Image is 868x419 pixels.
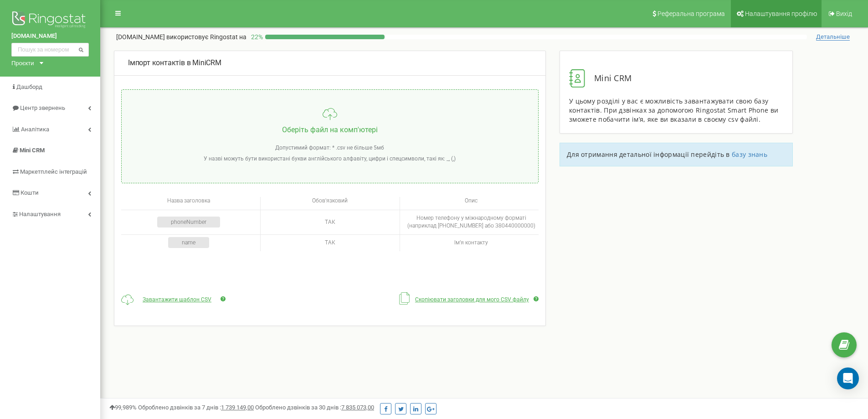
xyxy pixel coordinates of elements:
img: Ringostat logo [11,9,89,32]
input: Пошук за номером [11,43,89,57]
span: Центр звернень [20,104,65,111]
span: Вихід [836,10,852,17]
p: [DOMAIN_NAME] [116,32,247,41]
span: Імпорт контактів в MiniCRM [128,58,221,67]
span: Опис [465,197,478,204]
span: Детальніше [816,33,850,41]
u: 7 835 073,00 [341,404,374,411]
span: Імʼя контакту [454,239,488,246]
span: Реферальна програма [657,10,725,17]
a: [DOMAIN_NAME] [11,32,89,41]
span: Скопіювати заголовки для мого CSV файлу [415,296,529,303]
span: Назва заголовка [167,197,210,204]
span: Налаштування профілю [745,10,817,17]
span: Для отримання детальної інформації перейдіть в [567,150,730,159]
span: Номер телефону у міжнародному форматі (наприклад [PHONE_NUMBER] або 380440000000) [407,215,535,229]
div: name [168,237,209,248]
span: Завантажити шаблон CSV [143,296,211,303]
p: 22 % [247,32,265,41]
span: Дашборд [16,83,42,90]
div: phoneNumber [157,217,220,228]
span: Налаштування [19,211,61,217]
span: Маркетплейс інтеграцій [20,168,87,175]
div: Open Intercom Messenger [837,367,859,389]
span: У цьому розділі у вас є можливість завантажувати свою базу контактів. При дзвінках за допомогою R... [569,97,778,124]
span: Оброблено дзвінків за 7 днів : [138,404,254,411]
div: Проєкти [11,59,34,67]
span: ТАК [325,219,335,225]
span: ТАК [325,239,335,246]
u: 1 739 149,00 [221,404,254,411]
a: Завантажити шаблон CSV [138,296,216,303]
span: Оброблено дзвінків за 30 днів : [255,404,374,411]
span: Кошти [21,189,39,196]
a: базу знань [732,150,767,159]
span: використовує Ringostat на [166,33,247,41]
span: Обов'язковий [312,197,348,204]
span: 99,989% [109,404,137,411]
span: Аналiтика [21,126,49,133]
div: Mini CRM [569,69,783,88]
span: Mini CRM [20,147,45,154]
